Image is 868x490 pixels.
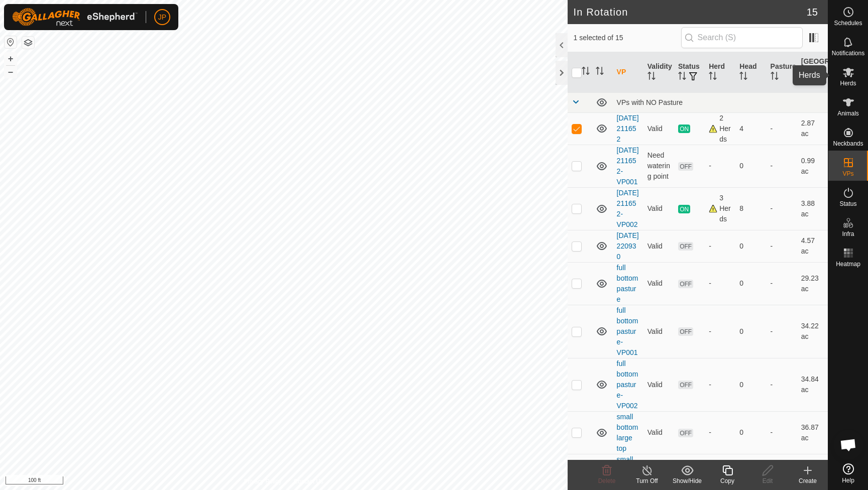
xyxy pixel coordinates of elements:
button: – [5,66,17,78]
div: Copy [707,476,747,485]
a: Contact Us [293,477,323,486]
span: ON [678,125,690,133]
span: Notifications [832,50,864,56]
span: Infra [842,231,854,237]
td: 34.84 ac [797,358,828,411]
td: - [767,145,797,187]
div: - [709,241,731,252]
div: - [709,161,731,171]
img: Gallagher Logo [12,8,138,26]
span: OFF [678,242,693,251]
td: 34.22 ac [797,305,828,358]
td: Valid [643,262,674,305]
th: [GEOGRAPHIC_DATA] Area [797,52,828,93]
td: - [767,262,797,305]
td: 2.87 ac [797,112,828,145]
td: - [767,358,797,411]
th: Pasture [767,52,797,93]
span: ON [678,205,690,213]
a: Privacy Policy [244,477,282,486]
input: Search (S) [681,27,803,48]
span: Animals [837,110,859,116]
button: + [5,53,17,65]
td: - [767,305,797,358]
td: 36.87 ac [797,411,828,454]
a: full bottom pasture-VP002 [617,359,638,410]
span: Herds [840,80,856,86]
div: Edit [747,476,788,485]
a: [DATE] 211652-VP001 [617,146,639,186]
div: Show/Hide [667,476,707,485]
span: OFF [678,381,693,389]
div: Open chat [833,430,863,460]
th: Validity [643,52,674,93]
div: - [709,380,731,390]
div: - [709,427,731,438]
button: Reset Map [5,36,17,48]
span: JP [158,12,166,23]
td: Valid [643,230,674,262]
span: 15 [807,5,818,20]
th: Status [674,52,705,93]
td: - [767,112,797,145]
td: 0.99 ac [797,145,828,187]
td: 8 [735,187,766,230]
span: OFF [678,429,693,437]
td: Valid [643,358,674,411]
td: 0 [735,358,766,411]
td: - [767,187,797,230]
div: - [709,326,731,337]
span: Delete [598,477,616,484]
div: 2 Herds [709,113,731,145]
td: - [767,230,797,262]
span: OFF [678,162,693,171]
p-sorticon: Activate to sort [678,73,686,81]
button: Map Layers [22,37,34,49]
p-sorticon: Activate to sort [582,68,590,76]
span: 1 selected of 15 [574,33,681,43]
a: full bottom pasture [617,264,638,303]
th: VP [613,52,643,93]
span: VPs [842,171,853,177]
td: Valid [643,305,674,358]
td: Valid [643,411,674,454]
div: Turn Off [627,476,667,485]
td: 4 [735,112,766,145]
div: - [709,278,731,289]
td: 0 [735,262,766,305]
a: [DATE] 211652-VP002 [617,189,639,228]
p-sorticon: Activate to sort [771,73,779,81]
td: Valid [643,187,674,230]
a: Help [828,459,868,487]
th: Head [735,52,766,93]
a: small bottom large top [617,413,638,452]
span: OFF [678,327,693,336]
span: Status [839,201,856,207]
td: 3.88 ac [797,187,828,230]
td: 0 [735,305,766,358]
p-sorticon: Activate to sort [647,73,656,81]
a: full bottom pasture-VP001 [617,306,638,356]
span: Schedules [834,20,862,26]
div: VPs with NO Pasture [617,98,824,106]
span: Heatmap [836,261,860,267]
p-sorticon: Activate to sort [801,79,809,87]
p-sorticon: Activate to sort [596,68,604,76]
h2: In Rotation [574,6,807,18]
a: [DATE] 220930 [617,231,639,261]
div: Create [788,476,828,485]
p-sorticon: Activate to sort [739,73,747,81]
td: 4.57 ac [797,230,828,262]
td: 0 [735,145,766,187]
td: Need watering point [643,145,674,187]
p-sorticon: Activate to sort [709,73,717,81]
span: OFF [678,280,693,288]
td: 0 [735,411,766,454]
th: Herd [705,52,735,93]
td: Valid [643,112,674,145]
td: 29.23 ac [797,262,828,305]
a: [DATE] 211652 [617,114,639,143]
td: 0 [735,230,766,262]
div: 3 Herds [709,193,731,224]
span: Neckbands [833,141,863,147]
